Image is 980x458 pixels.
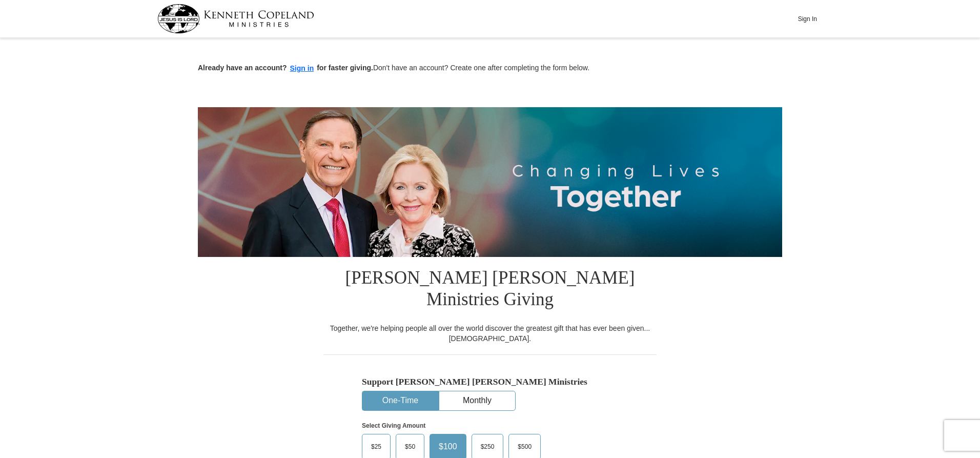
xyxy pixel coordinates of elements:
[434,439,462,454] span: $100
[362,422,425,429] strong: Select Giving Amount
[792,11,823,27] button: Sign In
[400,439,420,454] span: $50
[287,63,317,74] button: Sign in
[362,391,438,410] button: One-Time
[198,64,373,72] strong: Already have an account? for faster giving.
[198,63,782,74] p: Don't have an account? Create one after completing the form below.
[513,439,537,454] span: $500
[366,439,386,454] span: $25
[362,376,618,387] h5: Support [PERSON_NAME] [PERSON_NAME] Ministries
[439,391,515,410] button: Monthly
[157,4,314,33] img: kcm-header-logo.svg
[323,323,657,344] div: Together, we're helping people all over the world discover the greatest gift that has ever been g...
[476,439,500,454] span: $250
[323,257,657,323] h1: [PERSON_NAME] [PERSON_NAME] Ministries Giving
